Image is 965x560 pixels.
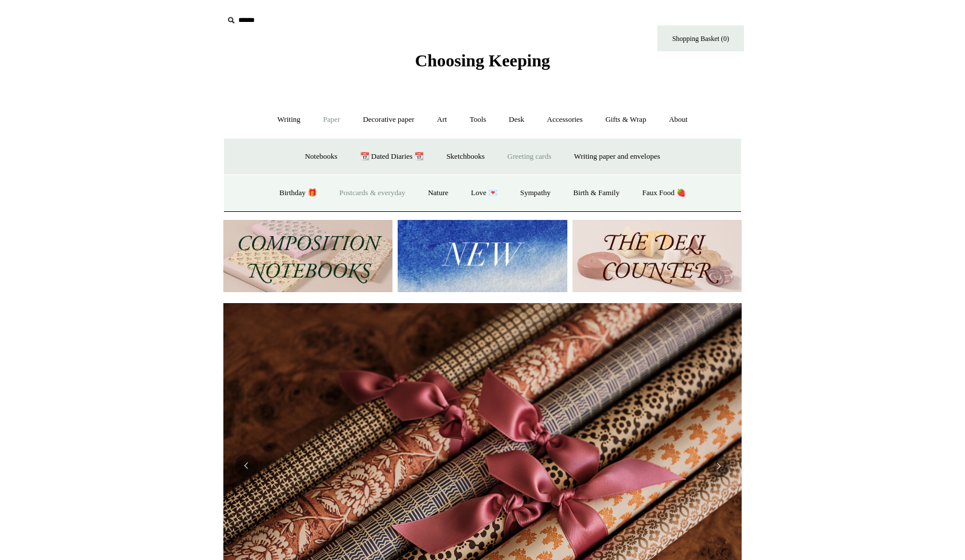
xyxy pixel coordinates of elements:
[595,104,657,135] a: Gifts & Wrap
[461,178,508,208] a: Love 💌
[497,141,562,172] a: Greeting cards
[510,178,561,208] a: Sympathy
[436,141,495,172] a: Sketchbooks
[632,178,696,208] a: Faux Food 🍓
[499,104,535,135] a: Desk
[269,178,327,208] a: Birthday 🎁
[415,51,550,70] span: Choosing Keeping
[657,25,744,51] a: Shopping Basket (0)
[564,141,671,172] a: Writing paper and envelopes
[398,220,567,292] img: New.jpg__PID:f73bdf93-380a-4a35-bcfe-7823039498e1
[294,141,347,172] a: Notebooks
[235,454,258,477] button: Previous
[267,104,311,135] a: Writing
[353,104,425,135] a: Decorative paper
[659,104,698,135] a: About
[417,178,458,208] a: Nature
[573,220,742,292] img: The Deli Counter
[537,104,593,135] a: Accessories
[350,141,434,172] a: 📆 Dated Diaries 📆
[415,60,550,68] a: Choosing Keeping
[563,178,630,208] a: Birth & Family
[313,104,351,135] a: Paper
[329,178,416,208] a: Postcards & everyday
[707,454,730,477] button: Next
[459,104,497,135] a: Tools
[223,220,392,292] img: 202302 Composition ledgers.jpg__PID:69722ee6-fa44-49dd-a067-31375e5d54ec
[427,104,457,135] a: Art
